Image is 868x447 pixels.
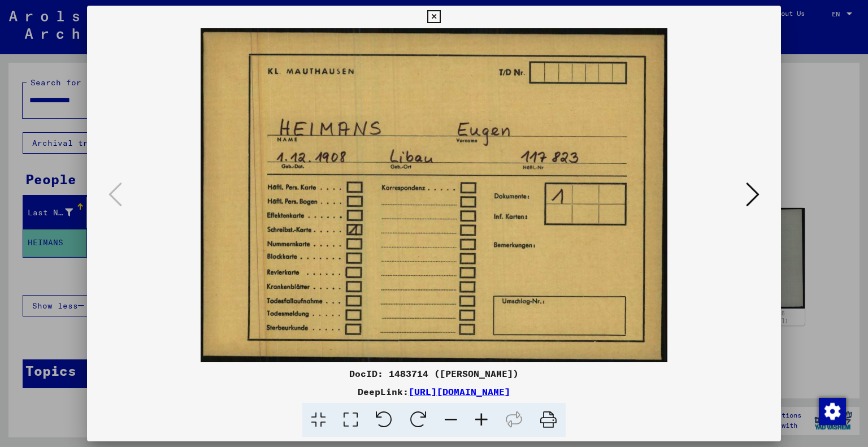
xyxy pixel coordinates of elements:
[87,385,782,398] div: DeepLink:
[125,28,743,362] img: 001.jpg
[87,367,782,380] div: DocID: 1483714 ([PERSON_NAME])
[409,386,510,397] a: [URL][DOMAIN_NAME]
[819,398,846,425] img: Change consent
[818,397,845,424] div: Change consent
